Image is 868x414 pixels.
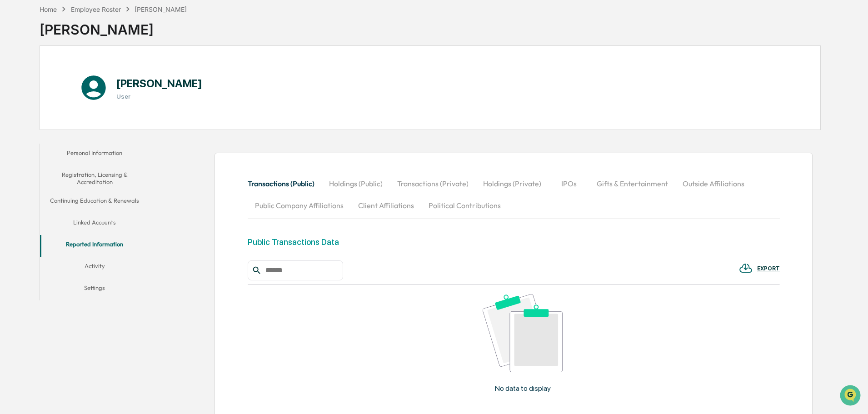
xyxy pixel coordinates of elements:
[757,265,780,272] div: EXPORT
[116,93,202,100] h3: User
[839,384,863,409] iframe: Open customer support
[248,195,351,216] button: Public Company Affiliations
[40,235,149,257] button: Reported Information
[40,5,57,13] div: Home
[9,70,25,86] img: 1746055101610-c473b297-6a78-478c-a979-82029cc54cd1
[9,133,16,140] div: 🔎
[62,111,116,127] a: 🗄️Attestations
[64,154,110,161] a: Powered byPylon
[483,294,563,372] img: No data
[71,5,121,13] div: Employee Roster
[66,115,73,123] div: 🗄️
[248,237,339,247] div: Public Transactions Data
[9,115,16,123] div: 🖐️
[589,173,675,195] button: Gifts & Entertainment
[31,79,115,86] div: We're available if you need us!
[40,144,149,300] div: secondary tabs example
[40,257,149,279] button: Activity
[40,191,149,213] button: Continuing Education & Renewals
[116,77,202,90] h1: [PERSON_NAME]
[322,173,390,195] button: Holdings (Public)
[248,173,780,216] div: secondary tabs example
[18,115,59,124] span: Preclearance
[739,261,753,275] img: EXPORT
[40,213,149,235] button: Linked Accounts
[476,173,549,195] button: Holdings (Private)
[421,195,508,216] button: Political Contributions
[40,165,149,191] button: Registration, Licensing & Accreditation
[75,115,113,124] span: Attestations
[31,70,149,79] div: Start new chat
[495,384,551,393] p: No data to display
[351,195,421,216] button: Client Affiliations
[248,173,322,195] button: Transactions (Public)
[40,144,149,165] button: Personal Information
[675,173,752,195] button: Outside Affiliations
[5,111,62,127] a: 🖐️Preclearance
[135,5,187,13] div: [PERSON_NAME]
[90,154,110,161] span: Pylon
[549,173,589,195] button: IPOs
[40,279,149,300] button: Settings
[390,173,476,195] button: Transactions (Private)
[9,19,165,34] p: How can we help?
[155,72,165,83] button: Start new chat
[40,14,187,38] div: [PERSON_NAME]
[5,128,61,145] a: 🔎Data Lookup
[18,132,57,141] span: Data Lookup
